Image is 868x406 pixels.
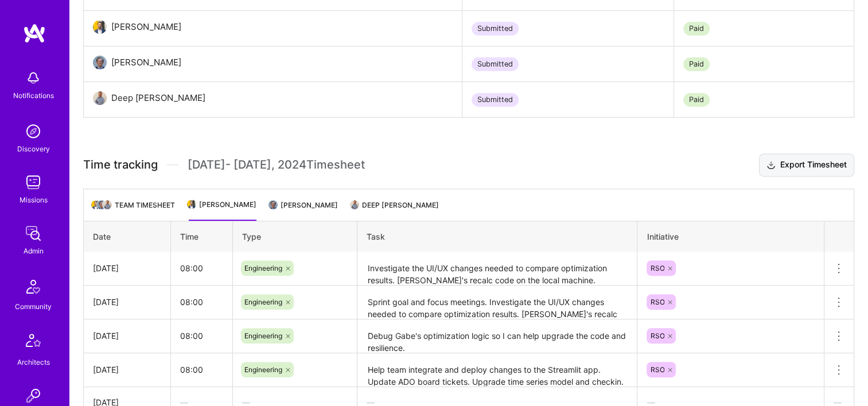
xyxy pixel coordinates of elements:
li: [PERSON_NAME] [189,198,256,221]
img: User Avatar [93,20,107,34]
div: Submitted [472,22,519,36]
div: Paid [683,93,710,107]
div: Architects [17,356,50,368]
div: Deep [PERSON_NAME] [111,91,205,105]
div: [DATE] [93,364,161,376]
div: Notifications [13,89,54,101]
img: bell [22,67,45,89]
div: [DATE] [93,262,161,274]
img: Team Architect [96,200,107,210]
div: [DATE] [93,296,161,308]
img: Team Architect [349,200,360,210]
li: [PERSON_NAME] [270,198,338,221]
div: Missions [20,194,48,206]
img: teamwork [22,171,45,194]
img: Team Architect [102,200,112,210]
span: Time tracking [83,158,158,172]
textarea: Help team integrate and deploy changes to the Streamlit app. Update ADO board tickets. Upgrade ti... [359,354,636,386]
textarea: Sprint goal and focus meetings. Investigate the UI/UX changes needed to compare optimization resu... [359,287,636,318]
span: RSO [650,331,664,340]
th: Time [170,221,232,252]
th: Date [84,221,171,252]
li: Deep [PERSON_NAME] [352,198,439,221]
input: HH:MM [171,287,232,317]
span: RSO [650,365,664,374]
span: Engineering [244,331,282,340]
div: Submitted [472,93,519,107]
img: Team Architect [186,199,197,209]
img: Team Architect [91,200,101,210]
span: Engineering [244,365,282,374]
i: icon Download [766,159,776,171]
th: Task [357,221,637,252]
th: Type [233,221,357,252]
div: Submitted [472,57,519,71]
input: HH:MM [171,354,232,385]
span: RSO [650,298,664,306]
img: Community [20,273,47,300]
div: Paid [683,22,710,36]
textarea: Investigate the UI/UX changes needed to compare optimization results. [PERSON_NAME]'s recalc code... [359,253,636,284]
div: [PERSON_NAME] [111,20,181,34]
th: Initiative [637,221,824,252]
span: [DATE] - [DATE] , 2024 Timesheet [188,158,365,172]
div: Admin [24,245,44,257]
button: Export Timesheet [759,154,854,177]
img: logo [23,23,46,44]
div: [DATE] [93,330,161,342]
div: Discovery [17,143,50,155]
span: RSO [650,264,664,272]
img: admin teamwork [22,222,45,245]
img: User Avatar [93,56,107,69]
span: Engineering [244,298,282,306]
li: Team timesheet [93,198,175,221]
div: Paid [683,57,710,71]
input: HH:MM [171,253,232,283]
textarea: Debug Gabe's optimization logic so I can help upgrade the code and resilience. [359,321,636,352]
div: Community [15,300,52,313]
img: Architects [20,329,47,356]
img: User Avatar [93,91,107,105]
div: [PERSON_NAME] [111,56,181,69]
img: Team Architect [268,200,278,210]
img: discovery [22,120,45,143]
input: HH:MM [171,321,232,351]
span: Engineering [244,264,282,272]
